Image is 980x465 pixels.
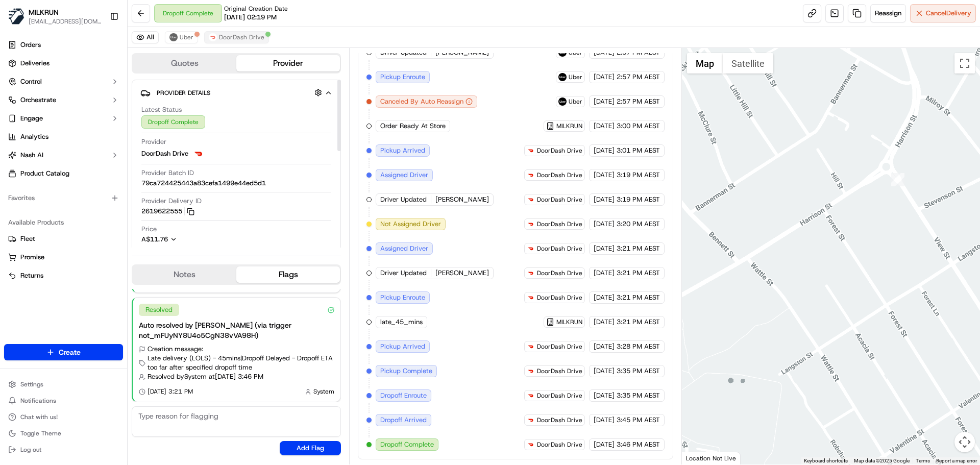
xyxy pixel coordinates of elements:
[141,207,194,216] button: 2619622555
[380,219,441,229] span: Not Assigned Driver
[954,432,975,452] button: Map camera controls
[29,17,102,26] button: [EMAIL_ADDRESS][DOMAIN_NAME]
[180,33,193,41] span: Uber
[537,416,582,424] span: DoorDash Drive
[537,293,582,302] span: DoorDash Drive
[224,13,277,22] span: [DATE] 02:19 PM
[875,9,901,18] span: Reassign
[537,269,582,277] span: DoorDash Drive
[20,380,43,388] span: Settings
[558,73,567,81] img: uber-new-logo.jpeg
[435,268,489,278] span: [PERSON_NAME]
[4,394,123,408] button: Notifications
[4,231,123,247] button: Fleet
[527,440,535,449] img: doordash_logo_v2.png
[617,440,660,449] span: 3:46 PM AEST
[20,40,41,50] span: Orders
[8,253,119,262] a: Promise
[8,271,119,280] a: Returns
[594,366,615,376] span: [DATE]
[936,458,977,463] a: Report a map error
[219,33,264,41] span: DoorDash Drive
[594,268,615,278] span: [DATE]
[20,151,43,160] span: Nash AI
[4,92,123,108] button: Orchestrate
[687,53,723,74] button: Show street map
[141,179,266,188] span: 79ca724425443a83cefa1499e44ed5d1
[4,4,106,29] button: MILKRUNMILKRUN[EMAIL_ADDRESS][DOMAIN_NAME]
[140,84,332,101] button: Provider Details
[4,129,123,145] a: Analytics
[537,171,582,179] span: DoorDash Drive
[8,234,119,243] a: Fleet
[139,304,179,316] div: Resolved
[594,317,615,327] span: [DATE]
[209,33,217,41] img: doordash_logo_v2.png
[141,149,188,158] span: DoorDash Drive
[20,253,44,262] span: Promise
[380,72,425,82] span: Pickup Enroute
[910,4,976,22] button: CancelDelivery
[594,342,615,351] span: [DATE]
[380,440,434,449] span: Dropoff Complete
[537,440,582,449] span: DoorDash Drive
[20,59,50,68] span: Deliveries
[617,170,660,180] span: 3:19 PM AEST
[617,244,660,253] span: 3:21 PM AEST
[723,53,773,74] button: Show satellite imagery
[954,53,975,74] button: Toggle fullscreen view
[20,132,48,141] span: Analytics
[20,413,58,421] span: Chat with us!
[4,37,123,53] a: Orders
[537,195,582,204] span: DoorDash Drive
[684,451,718,464] a: Open this area in Google Maps (opens a new window)
[4,249,123,265] button: Promise
[133,266,236,283] button: Notes
[29,7,59,17] button: MILKRUN
[527,367,535,375] img: doordash_logo_v2.png
[4,426,123,440] button: Toggle Theme
[537,342,582,351] span: DoorDash Drive
[594,415,615,425] span: [DATE]
[594,170,615,180] span: [DATE]
[20,446,41,454] span: Log out
[148,372,207,381] span: Resolved by System
[527,195,535,204] img: doordash_logo_v2.png
[617,366,660,376] span: 3:35 PM AEST
[380,121,446,131] span: Order Ready At Store
[20,169,69,178] span: Product Catalog
[4,344,123,360] button: Create
[617,219,660,229] span: 3:20 PM AEST
[192,148,205,160] img: doordash_logo_v2.png
[617,72,660,82] span: 2:57 PM AEST
[380,415,427,425] span: Dropoff Arrived
[4,190,123,206] div: Favorites
[141,137,166,146] span: Provider
[209,372,263,381] span: at [DATE] 3:46 PM
[527,342,535,351] img: doordash_logo_v2.png
[537,244,582,253] span: DoorDash Drive
[527,244,535,253] img: doordash_logo_v2.png
[537,391,582,400] span: DoorDash Drive
[20,77,42,86] span: Control
[916,458,930,463] a: Terms (opens in new tab)
[854,458,910,463] span: Map data ©2025 Google
[236,266,340,283] button: Flags
[20,95,56,105] span: Orchestrate
[527,293,535,302] img: doordash_logo_v2.png
[594,195,615,204] span: [DATE]
[594,293,615,302] span: [DATE]
[141,225,157,234] span: Price
[617,146,660,155] span: 3:01 PM AEST
[4,74,123,90] button: Control
[527,220,535,228] img: doordash_logo_v2.png
[527,146,535,155] img: doordash_logo_v2.png
[204,31,269,43] button: DoorDash Drive
[594,391,615,400] span: [DATE]
[380,342,425,351] span: Pickup Arrived
[4,165,123,182] a: Product Catalog
[132,31,159,43] button: All
[4,147,123,163] button: Nash AI
[870,4,906,22] button: Reassign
